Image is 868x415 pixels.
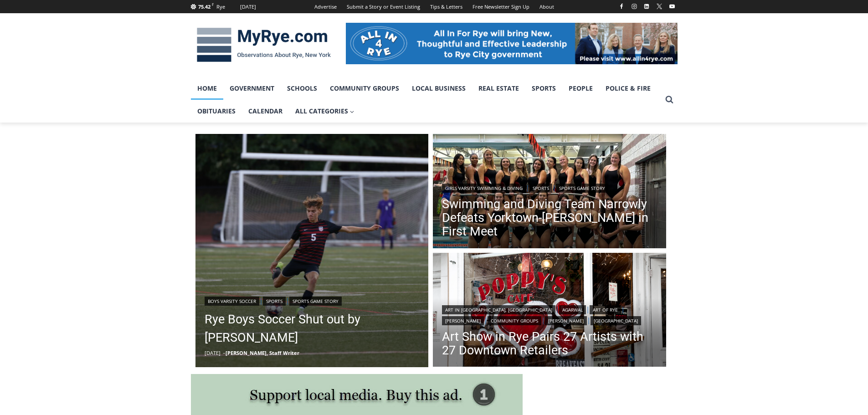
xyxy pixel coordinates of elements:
a: Instagram [629,1,640,12]
img: (PHOTO: Poppy's Cafe. The window of this beloved Rye staple is painted for different events throu... [433,253,666,369]
a: Home [191,77,223,100]
div: Rye [216,3,225,11]
a: Rye Boys Soccer Shut out by [PERSON_NAME] [205,310,420,347]
a: Read More Art Show in Rye Pairs 27 Artists with 27 Downtown Retailers [433,253,666,369]
a: Sports [529,184,552,193]
a: Sports Game Story [556,184,608,193]
span: 75.42 [198,3,211,10]
a: [GEOGRAPHIC_DATA] [591,316,641,325]
a: Community Groups [488,316,541,325]
a: Community Groups [324,77,406,100]
img: support local media, buy this ad [191,374,523,415]
a: Art Show in Rye Pairs 27 Artists with 27 Downtown Retailers [442,330,657,357]
img: (PHOTO: The 2024 Rye - Rye Neck - Blind Brook Varsity Swimming Team.) [433,134,666,251]
span: – [223,349,226,356]
a: Sports [263,297,286,306]
a: Sports [525,77,562,100]
span: All Categories [295,106,354,116]
a: Schools [281,77,324,100]
a: Read More Rye Boys Soccer Shut out by Byram Hills [195,134,429,367]
a: Art in [GEOGRAPHIC_DATA], [GEOGRAPHIC_DATA] [442,305,555,314]
a: Girls Varsity Swimming & Diving [442,184,526,193]
a: Local Business [406,77,472,100]
a: Police & Fire [599,77,657,100]
a: Swimming and Diving Team Narrowly Defeats Yorktown-[PERSON_NAME] in First Meet [442,197,657,238]
div: | | | | | | [442,303,657,325]
img: All in for Rye [346,23,678,64]
a: X [654,1,665,12]
a: Agarwal [559,305,586,314]
a: [PERSON_NAME] [442,316,484,325]
a: YouTube [667,1,678,12]
img: MyRye.com [191,21,337,69]
div: [DATE] [240,3,256,11]
a: People [562,77,599,100]
a: Read More Swimming and Diving Team Narrowly Defeats Yorktown-Somers in First Meet [433,134,666,251]
a: Facebook [616,1,627,12]
span: F [212,2,214,7]
a: Real Estate [472,77,525,100]
div: | | [442,182,657,193]
a: Government [223,77,281,100]
img: (PHOTO: Rye Boys Soccer's Silas Kavanagh in his team's 3-0 loss to Byram Hills on Septmber 10, 20... [195,134,429,367]
button: View Search Form [661,92,678,108]
a: Calendar [242,100,289,123]
div: | | [205,295,420,306]
a: Linkedin [641,1,652,12]
a: [PERSON_NAME], Staff Writer [226,349,299,356]
a: Boys Varsity Soccer [205,297,259,306]
a: All Categories [289,100,361,123]
nav: Primary Navigation [191,77,661,123]
a: Sports Game Story [289,297,342,306]
a: [PERSON_NAME] [545,316,587,325]
time: [DATE] [205,349,221,356]
a: Obituaries [191,100,242,123]
a: Art of Rye [590,305,621,314]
